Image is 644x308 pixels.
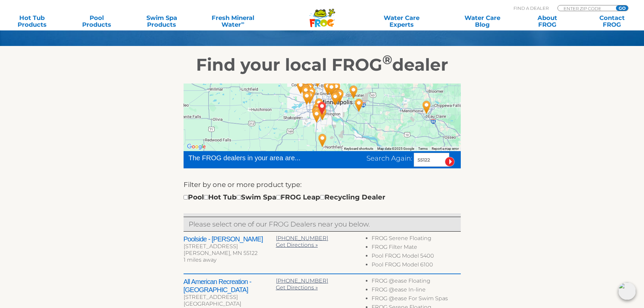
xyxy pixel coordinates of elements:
span: Search Again: [366,154,412,162]
img: openIcon [618,282,636,300]
div: Minnesota Hot Tubs - Lakeville - 7 miles away. [309,107,325,125]
li: FROG @ease In-line [372,286,460,295]
a: Water CareBlog [457,15,507,28]
div: Poolwerx - Burnsville - 6 miles away. [308,104,324,122]
div: All Poolside Services Inc - 17 miles away. [324,80,339,98]
a: [PHONE_NUMBER] [276,235,328,241]
div: Twin City Jacuzzi - Saint Louis Park - 14 miles away. [304,85,319,103]
div: Poolwerx - Minnetonka - 15 miles away. [299,89,315,107]
div: Poolwerx - Hudson - 28 miles away. [346,83,361,101]
div: Poolside - Eagan - 1 miles away. [314,100,330,118]
div: The FROG dealers in your area are... [189,153,325,163]
div: MinnSpas - 4 miles away. [315,104,330,123]
img: Google [185,142,208,151]
div: [PERSON_NAME], MN 55122 [184,250,276,257]
a: [PHONE_NUMBER] [276,278,328,284]
a: Report a map error [432,147,459,150]
div: Arctic Spas Midwest Water - 26 miles away. [315,131,330,149]
li: Pool FROG Model 5400 [372,253,460,261]
div: All American Recreation - Little Canada - 16 miles away. [320,79,336,97]
div: [STREET_ADDRESS] [184,243,276,250]
div: Pool Hot Tub Swim Spa FROG Leap Recycling Dealer [184,192,385,203]
div: The Showroom - 13 miles away. [328,90,343,108]
a: Fresh MineralWater∞ [201,15,264,28]
div: Blue Water Pools & Spas - 24 miles away. [293,78,309,96]
a: PoolProducts [72,15,122,28]
button: Keyboard shortcuts [344,146,373,151]
a: Get Directions » [276,242,318,248]
span: Map data ©2025 Google [377,147,414,150]
div: Minnesota Hot Tubs - Lake Elmo - 17 miles away. [332,86,347,104]
input: Zip Code Form [563,5,609,11]
div: [STREET_ADDRESS] [184,294,276,301]
li: FROG @ease Floating [372,278,460,286]
li: FROG Serene Floating [372,235,460,244]
li: FROG @ease For Swim Spas [372,295,460,304]
div: Cal Spas of Woodbury - 16 miles away. [330,86,345,104]
sup: ∞ [241,20,244,25]
div: Valley Pools & Spas - Burnsville - 4 miles away. [310,100,325,119]
div: Twin City Jacuzzi - Burnsville - 5 miles away. [309,103,325,122]
div: Spa Stores / Cal Spas - 18 miles away. [298,83,314,101]
div: Custom Pools - Hopkins - 13 miles away. [302,88,318,106]
div: EAGAN, MN 55122 [314,99,330,117]
h2: Find your local FROG dealer [114,55,530,75]
h2: All American Recreation - [GEOGRAPHIC_DATA] [184,278,276,294]
sup: ® [382,52,392,67]
div: Splash Zone Pool & Spa - 29 miles away. [351,96,367,114]
a: Get Directions » [276,284,318,291]
div: [GEOGRAPHIC_DATA] [184,301,276,307]
div: Hot Spring Spas of Woodbury - 17 miles away. [332,87,348,105]
h2: Poolside - [PERSON_NAME] [184,235,276,243]
div: Swimrite Pools & Spas - Eau Claire - 83 miles away. [419,98,434,116]
div: All American Recreation - Bloomington - 3 miles away. [311,96,327,114]
li: FROG Filter Mate [372,244,460,253]
a: ContactFROG [587,15,637,28]
span: 1 miles away [184,257,216,263]
input: Submit [445,157,455,167]
label: Filter by one or more product type: [184,179,302,190]
a: AboutFROG [522,15,572,28]
a: Hot TubProducts [7,15,57,28]
div: Hot Spring Spas of Burnsville - 6 miles away. [309,104,325,122]
a: Terms (opens in new tab) [418,147,428,150]
a: Water CareExperts [361,15,443,28]
input: GO [616,5,628,11]
p: Find A Dealer [514,5,549,11]
a: Swim SpaProducts [137,15,187,28]
p: Please select one of our FROG Dealers near you below. [189,219,456,230]
div: Poolwerx - Woodbury - 14 miles away. [328,89,344,107]
a: Open this area in Google Maps (opens a new window) [185,142,208,151]
li: Pool FROG Model 6100 [372,261,460,270]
